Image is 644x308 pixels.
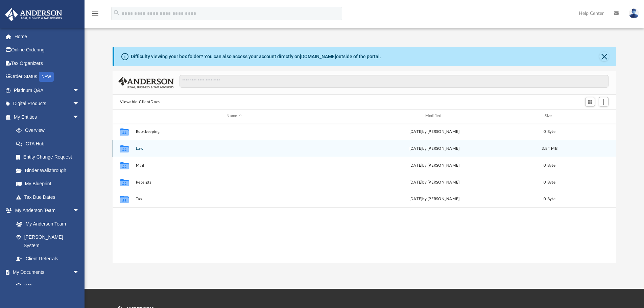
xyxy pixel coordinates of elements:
a: [DOMAIN_NAME] [300,54,336,59]
span: 3.84 MB [542,146,557,150]
a: Digital Productsarrow_drop_down [5,97,90,111]
button: Receipts [136,180,333,185]
button: Bookkeeping [136,129,333,134]
button: Switch to Grid View [585,97,595,106]
a: Tax Organizers [5,56,90,70]
span: arrow_drop_down [73,204,86,218]
div: Modified [336,113,533,119]
a: Home [5,30,90,43]
span: arrow_drop_down [73,110,86,124]
a: My Anderson Teamarrow_drop_down [5,204,86,217]
a: Platinum Q&Aarrow_drop_down [5,84,90,97]
div: Size [536,113,563,119]
div: [DATE] by [PERSON_NAME] [336,162,533,168]
a: My Documentsarrow_drop_down [5,265,86,279]
button: Viewable-ClientDocs [120,99,160,105]
span: 0 Byte [544,163,555,167]
a: My Anderson Team [9,217,83,231]
div: [DATE] by [PERSON_NAME] [336,145,533,151]
div: id [566,113,613,119]
i: search [113,9,120,17]
a: Tax Due Dates [9,190,90,204]
a: Order StatusNEW [5,70,90,84]
button: Add [599,97,609,106]
a: My Blueprint [9,177,86,191]
input: Search files and folders [180,75,609,88]
a: menu [91,13,99,18]
i: menu [91,9,99,18]
div: NEW [39,72,54,82]
div: Difficulty viewing your box folder? You can also access your account directly on outside of the p... [131,53,381,60]
a: Overview [9,124,90,137]
span: arrow_drop_down [73,265,86,279]
img: User Pic [629,8,639,18]
button: Law [136,146,333,151]
a: CTA Hub [9,137,90,150]
span: 0 Byte [544,129,555,133]
span: arrow_drop_down [73,84,86,97]
a: My Entitiesarrow_drop_down [5,110,90,124]
button: Close [599,52,609,61]
div: [DATE] by [PERSON_NAME] [336,128,533,135]
div: [DATE] by [PERSON_NAME] [336,196,533,202]
a: Client Referrals [9,252,86,266]
a: Box [9,279,83,292]
a: Online Ordering [5,43,90,57]
img: Anderson Advisors Platinum Portal [3,8,64,21]
span: arrow_drop_down [73,97,86,111]
span: 0 Byte [544,197,555,201]
button: Tax [136,197,333,201]
a: Entity Change Request [9,150,90,164]
a: [PERSON_NAME] System [9,231,86,252]
a: Binder Walkthrough [9,164,90,177]
button: Mail [136,163,333,168]
div: grid [113,123,616,263]
div: [DATE] by [PERSON_NAME] [336,179,533,185]
div: Name [135,113,333,119]
div: id [116,113,133,119]
span: 0 Byte [544,180,555,184]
